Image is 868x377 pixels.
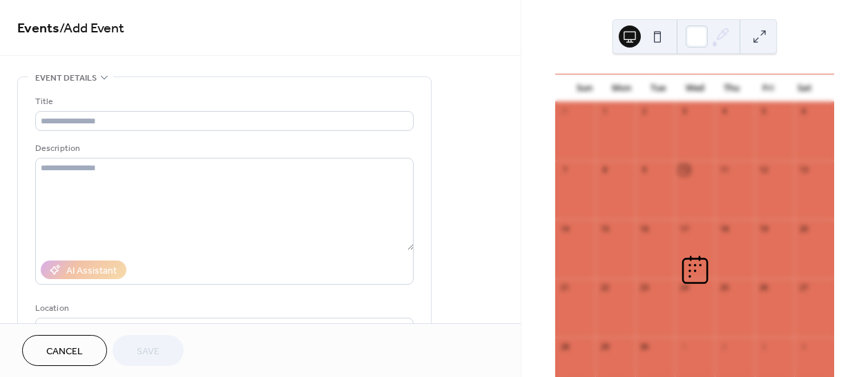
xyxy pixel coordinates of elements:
span: Cancel [46,345,83,359]
div: 11 [719,165,729,175]
div: 8 [599,165,610,175]
div: 1 [679,341,689,351]
div: 27 [798,283,809,293]
div: Description [35,141,411,156]
div: 30 [639,341,650,351]
div: 9 [639,165,650,175]
div: 21 [559,283,570,293]
span: / Add Event [59,15,124,42]
div: 13 [798,165,809,175]
div: 18 [719,223,729,234]
div: 31 [559,106,570,116]
div: 22 [599,283,610,293]
div: 19 [759,223,769,234]
div: 16 [639,223,650,234]
div: Sat [787,74,823,102]
div: Mon [603,74,639,102]
div: 24 [679,283,689,293]
div: Fri [750,74,787,102]
div: 14 [559,223,570,234]
div: 6 [798,106,809,116]
a: Events [17,15,59,42]
div: Thu [713,74,750,102]
div: 17 [679,223,689,234]
div: 15 [599,223,610,234]
button: Cancel [22,335,107,366]
div: 23 [639,283,650,293]
span: Event details [35,71,97,85]
div: Wed [677,74,713,102]
div: Sun [566,74,603,102]
div: 3 [759,341,769,351]
div: 29 [599,341,610,351]
div: 4 [719,106,729,116]
div: 4 [798,341,809,351]
div: 3 [679,106,689,116]
div: 7 [559,165,570,175]
div: 28 [559,341,570,351]
div: 10 [679,165,689,175]
div: 25 [719,283,729,293]
div: 26 [759,283,769,293]
div: Tue [639,74,676,102]
div: Location [35,301,411,316]
div: 5 [759,106,769,116]
div: 12 [759,165,769,175]
div: Title [35,94,411,109]
div: 1 [599,106,610,116]
div: 2 [719,341,729,351]
div: 20 [798,223,809,234]
div: 2 [639,106,650,116]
